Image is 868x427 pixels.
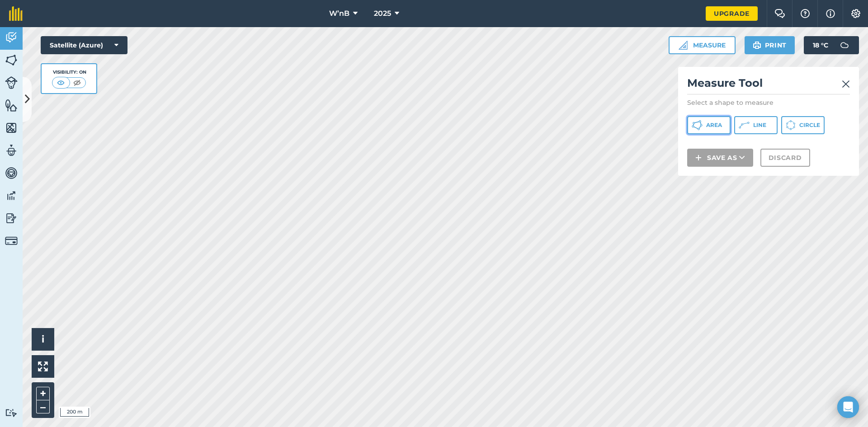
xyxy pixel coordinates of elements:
p: Select a shape to measure [687,98,850,107]
img: svg+xml;base64,PHN2ZyB4bWxucz0iaHR0cDovL3d3dy53My5vcmcvMjAwMC9zdmciIHdpZHRoPSI1NiIgaGVpZ2h0PSI2MC... [5,53,18,67]
img: svg+xml;base64,PHN2ZyB4bWxucz0iaHR0cDovL3d3dy53My5vcmcvMjAwMC9zdmciIHdpZHRoPSI1MCIgaGVpZ2h0PSI0MC... [55,78,66,87]
button: Satellite (Azure) [41,36,127,54]
h2: Measure Tool [687,76,850,94]
img: svg+xml;base64,PHN2ZyB4bWxucz0iaHR0cDovL3d3dy53My5vcmcvMjAwMC9zdmciIHdpZHRoPSI1NiIgaGVpZ2h0PSI2MC... [5,99,18,112]
span: W’nB [329,8,349,19]
img: Two speech bubbles overlapping with the left bubble in the forefront [774,9,785,18]
span: i [42,333,44,345]
button: Save as [687,149,753,167]
a: Upgrade [706,6,758,21]
img: svg+xml;base64,PD94bWwgdmVyc2lvbj0iMS4wIiBlbmNvZGluZz0idXRmLTgiPz4KPCEtLSBHZW5lcmF0b3I6IEFkb2JlIE... [5,76,18,89]
button: i [32,328,54,351]
img: svg+xml;base64,PD94bWwgdmVyc2lvbj0iMS4wIiBlbmNvZGluZz0idXRmLTgiPz4KPCEtLSBHZW5lcmF0b3I6IEFkb2JlIE... [5,189,18,202]
button: Discard [760,149,810,167]
img: svg+xml;base64,PD94bWwgdmVyc2lvbj0iMS4wIiBlbmNvZGluZz0idXRmLTgiPz4KPCEtLSBHZW5lcmF0b3I6IEFkb2JlIE... [5,211,18,225]
img: A cog icon [850,9,861,18]
button: Print [745,36,795,54]
img: svg+xml;base64,PHN2ZyB4bWxucz0iaHR0cDovL3d3dy53My5vcmcvMjAwMC9zdmciIHdpZHRoPSIxNCIgaGVpZ2h0PSIyNC... [695,152,702,163]
button: Line [734,116,778,134]
span: Line [753,122,766,129]
img: svg+xml;base64,PHN2ZyB4bWxucz0iaHR0cDovL3d3dy53My5vcmcvMjAwMC9zdmciIHdpZHRoPSI1MCIgaGVpZ2h0PSI0MC... [71,78,83,87]
span: 2025 [374,8,391,19]
img: svg+xml;base64,PHN2ZyB4bWxucz0iaHR0cDovL3d3dy53My5vcmcvMjAwMC9zdmciIHdpZHRoPSIxNyIgaGVpZ2h0PSIxNy... [826,8,835,19]
img: svg+xml;base64,PHN2ZyB4bWxucz0iaHR0cDovL3d3dy53My5vcmcvMjAwMC9zdmciIHdpZHRoPSIyMiIgaGVpZ2h0PSIzMC... [842,79,850,89]
button: + [36,387,50,400]
span: Area [706,122,722,129]
img: svg+xml;base64,PD94bWwgdmVyc2lvbj0iMS4wIiBlbmNvZGluZz0idXRmLTgiPz4KPCEtLSBHZW5lcmF0b3I6IEFkb2JlIE... [835,36,854,54]
button: Area [687,116,731,134]
img: Four arrows, one pointing top left, one top right, one bottom right and the last bottom left [38,361,48,371]
img: fieldmargin Logo [9,6,23,21]
button: Circle [781,116,825,134]
span: 18 ° C [813,36,828,54]
img: svg+xml;base64,PD94bWwgdmVyc2lvbj0iMS4wIiBlbmNvZGluZz0idXRmLTgiPz4KPCEtLSBHZW5lcmF0b3I6IEFkb2JlIE... [5,235,18,247]
img: svg+xml;base64,PD94bWwgdmVyc2lvbj0iMS4wIiBlbmNvZGluZz0idXRmLTgiPz4KPCEtLSBHZW5lcmF0b3I6IEFkb2JlIE... [5,166,18,180]
img: svg+xml;base64,PD94bWwgdmVyc2lvbj0iMS4wIiBlbmNvZGluZz0idXRmLTgiPz4KPCEtLSBHZW5lcmF0b3I6IEFkb2JlIE... [5,408,18,417]
div: Open Intercom Messenger [837,396,859,418]
button: 18 °C [804,36,859,54]
img: Ruler icon [679,41,688,50]
img: A question mark icon [800,9,811,18]
img: svg+xml;base64,PHN2ZyB4bWxucz0iaHR0cDovL3d3dy53My5vcmcvMjAwMC9zdmciIHdpZHRoPSI1NiIgaGVpZ2h0PSI2MC... [5,121,18,135]
div: Visibility: On [52,69,86,76]
img: svg+xml;base64,PD94bWwgdmVyc2lvbj0iMS4wIiBlbmNvZGluZz0idXRmLTgiPz4KPCEtLSBHZW5lcmF0b3I6IEFkb2JlIE... [5,31,18,44]
button: Measure [669,36,736,54]
img: svg+xml;base64,PD94bWwgdmVyc2lvbj0iMS4wIiBlbmNvZGluZz0idXRmLTgiPz4KPCEtLSBHZW5lcmF0b3I6IEFkb2JlIE... [5,144,18,157]
img: svg+xml;base64,PHN2ZyB4bWxucz0iaHR0cDovL3d3dy53My5vcmcvMjAwMC9zdmciIHdpZHRoPSIxOSIgaGVpZ2h0PSIyNC... [753,40,761,51]
span: Circle [799,122,820,129]
button: – [36,400,50,413]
